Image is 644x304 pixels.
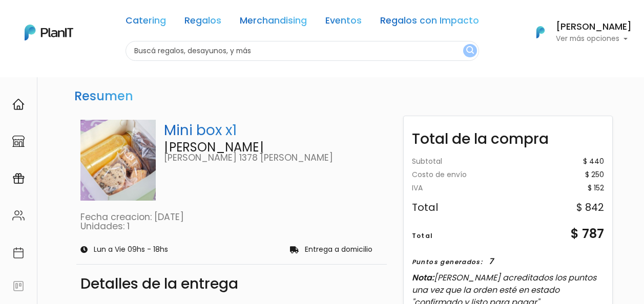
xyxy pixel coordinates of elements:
div: Detalles de la entrega [80,277,383,291]
p: [PERSON_NAME] 1378 [PERSON_NAME] [164,154,382,163]
img: campaigns-02234683943229c281be62815700db0a1741e53638e28bf9629b52c665b00959.svg [12,172,25,185]
div: Costo de envío [412,171,467,179]
div: 7 [489,255,493,268]
img: home-e721727adea9d79c4d83392d1f703f7f8bce08238fde08b1acbfd93340b81755.svg [12,98,25,111]
p: Ver más opciones [556,35,632,42]
div: $ 842 [576,202,604,212]
a: Eventos [325,16,362,29]
img: PlanIt Logo [25,25,73,40]
div: IVA [412,185,423,192]
p: Entrega a domicilio [305,246,372,253]
p: Mini box x1 [164,120,382,141]
img: EB136D83-624B-4E5B-863E-8E8D14AEC6BF.jpeg [80,120,156,201]
a: Catering [126,16,166,29]
div: Subtotal [412,158,442,165]
div: Total [412,202,438,212]
img: PlanIt Logo [529,21,552,44]
p: Lun a Vie 09hs - 18hs [94,246,168,253]
button: PlanIt Logo [PERSON_NAME] Ver más opciones [523,19,632,46]
img: calendar-87d922413cdce8b2cf7b7f5f62616a5cf9e4887200fb71536465627b3292af00.svg [12,247,25,259]
div: Puntos generados: [412,257,483,267]
img: search_button-432b6d5273f82d61273b3651a40e1bd1b912527efae98b1b7a1b2c0702e16a8d.svg [466,46,474,56]
img: feedback-78b5a0c8f98aac82b08bfc38622c3050aee476f2c9584af64705fc4e61158814.svg [12,280,25,292]
a: Regalos con Impacto [380,16,479,29]
a: Merchandising [240,16,307,29]
input: Buscá regalos, desayunos, y más [126,41,479,61]
p: [PERSON_NAME] [164,141,382,154]
div: $ 152 [588,185,604,192]
div: $ 250 [585,171,604,179]
a: Regalos [184,16,221,29]
div: Total de la compra [404,120,613,150]
div: $ 787 [571,225,604,243]
a: Unidades: 1 [80,220,130,232]
p: Fecha creacion: [DATE] [80,213,383,222]
div: $ 440 [583,158,604,165]
img: people-662611757002400ad9ed0e3c099ab2801c6687ba6c219adb57efc949bc21e19d.svg [12,209,25,222]
h3: Resumen [70,85,137,108]
h6: [PERSON_NAME] [556,23,632,32]
div: Total [412,231,433,241]
img: marketplace-4ceaa7011d94191e9ded77b95e3339b90024bf715f7c57f8cf31f2d8c509eaba.svg [12,135,25,147]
